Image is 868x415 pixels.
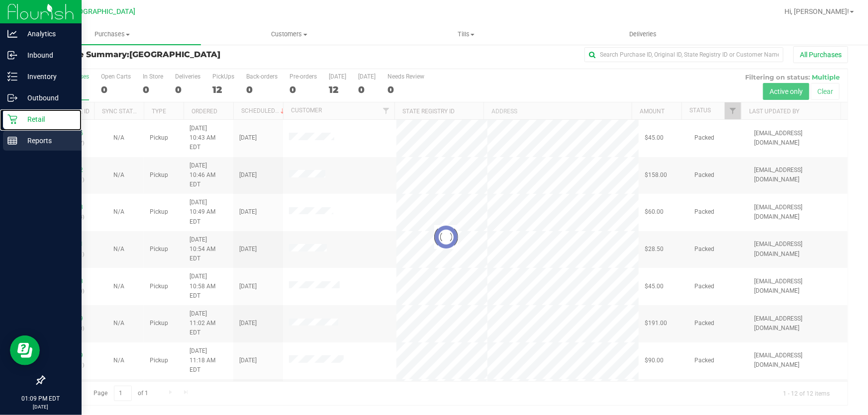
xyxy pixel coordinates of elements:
[784,7,849,15] span: Hi, [PERSON_NAME]!
[7,93,17,103] inline-svg: Outbound
[4,403,77,411] p: [DATE]
[7,136,17,146] inline-svg: Reports
[17,49,77,61] p: Inbound
[7,72,17,82] inline-svg: Inventory
[17,135,77,147] p: Reports
[555,24,732,45] a: Deliveries
[17,71,77,83] p: Inventory
[24,24,201,45] a: Purchases
[4,394,77,403] p: 01:09 PM EDT
[378,24,555,45] a: Tills
[201,30,378,39] span: Customers
[793,46,848,63] button: All Purchases
[129,50,220,59] span: [GEOGRAPHIC_DATA]
[17,113,77,125] p: Retail
[10,335,40,365] iframe: Resource center
[24,30,201,39] span: Purchases
[616,30,671,39] span: Deliveries
[7,114,17,124] inline-svg: Retail
[584,47,783,62] input: Search Purchase ID, Original ID, State Registry ID or Customer Name...
[378,30,554,39] span: Tills
[44,50,312,59] h3: Purchase Summary:
[68,7,136,16] span: [GEOGRAPHIC_DATA]
[201,24,378,45] a: Customers
[7,50,17,60] inline-svg: Inbound
[17,28,77,40] p: Analytics
[7,29,17,39] inline-svg: Analytics
[17,92,77,104] p: Outbound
